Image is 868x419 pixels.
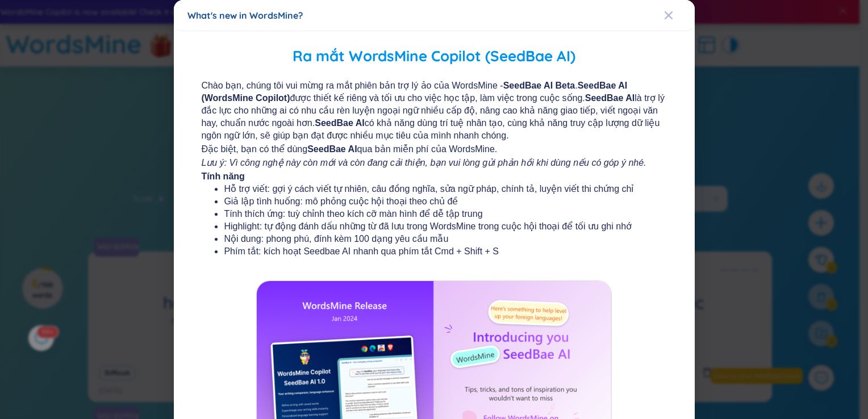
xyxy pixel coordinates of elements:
b: SeedBae AI [315,118,364,128]
b: SeedBae AI (WordsMine Copilot) [201,81,627,103]
b: SeedBae AI Beta [503,81,575,90]
b: Tính năng [201,171,244,181]
li: Tính thích ứng: tuỳ chỉnh theo kích cỡ màn hình để dễ tập trung [224,208,644,220]
span: Chào bạn, chúng tôi vui mừng ra mắt phiên bản trợ lý ảo của WordsMine - . được thiết kế riêng và ... [201,79,667,142]
div: What's new in WordsMine? [187,9,681,22]
li: Giả lập tình huống: mô phỏng cuộc hội thoại theo chủ đề [224,195,644,208]
li: Hỗ trợ viết: gợi ý cách viết tự nhiên, câu đồng nghĩa, sửa ngữ pháp, chính tả, luyện viết thi chứ... [224,183,644,195]
b: SeedBae AI [307,144,357,154]
li: Phím tắt: kích hoạt Seedbae AI nhanh qua phím tắt Cmd + Shift + S [224,245,644,258]
li: Nội dung: phong phú, đính kèm 100 dạng yêu cầu mẫu [224,233,644,245]
b: SeedBae AI [585,93,634,103]
h2: Ra mắt WordsMine Copilot (SeedBae AI) [190,45,678,68]
i: Lưu ý: Vì công nghệ này còn mới và còn đang cải thiện, bạn vui lòng gửi phản hồi khi dùng nếu có ... [201,158,646,167]
li: Highlight: tự động đánh dấu những từ đã lưu trong WordsMine trong cuộc hội thoại để tối ưu ghi nhớ [224,220,644,233]
span: Đặc biệt, bạn có thể dùng qua bản miễn phí của WordsMine. [201,143,667,156]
